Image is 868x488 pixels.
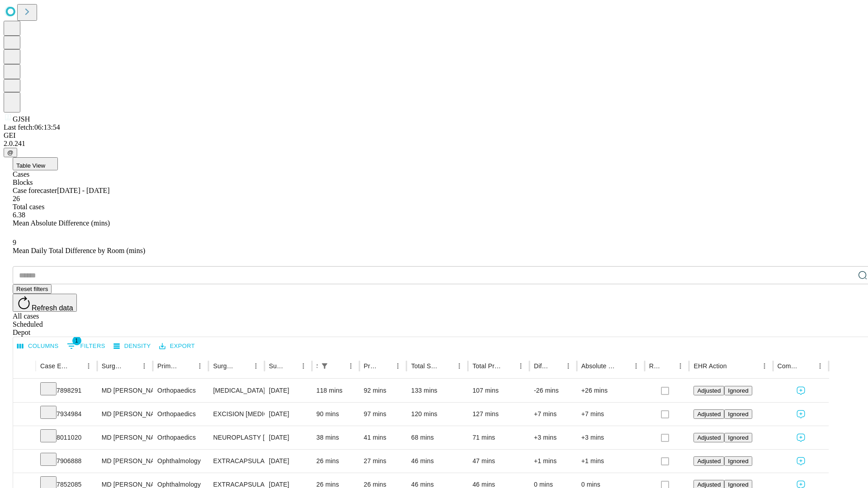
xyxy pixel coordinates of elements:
[693,386,724,395] button: Adjusted
[697,481,721,488] span: Adjusted
[102,426,148,449] div: MD [PERSON_NAME] [PERSON_NAME]
[534,450,572,473] div: +1 mins
[693,456,724,466] button: Adjusted
[693,433,724,442] button: Adjusted
[617,360,630,372] button: Sort
[318,360,331,372] button: Show filters
[102,450,148,473] div: MD [PERSON_NAME]
[237,360,250,372] button: Sort
[157,339,197,353] button: Export
[453,360,466,372] button: Menu
[40,426,93,449] div: 8011020
[13,294,77,312] button: Refresh data
[344,360,357,372] button: Menu
[581,426,640,449] div: +3 mins
[213,362,236,370] div: Surgery Name
[581,450,640,473] div: +1 mins
[138,360,151,372] button: Menu
[13,195,20,202] span: 26
[697,434,721,441] span: Adjusted
[13,239,16,246] span: 9
[102,403,148,426] div: MD [PERSON_NAME] [PERSON_NAME]
[364,379,402,402] div: 92 mins
[411,403,463,426] div: 120 mins
[411,450,463,473] div: 46 mins
[693,362,726,370] div: EHR Action
[697,458,721,465] span: Adjusted
[581,403,640,426] div: +7 mins
[534,362,548,370] div: Difference
[724,433,752,442] button: Ignored
[40,379,93,402] div: 7898291
[13,247,145,254] span: Mean Daily Total Difference by Room (mins)
[581,379,640,402] div: +26 mins
[472,426,525,449] div: 71 mins
[213,426,259,449] div: NEUROPLASTY [MEDICAL_DATA] AT [GEOGRAPHIC_DATA]
[32,304,73,312] span: Refresh data
[630,360,642,372] button: Menu
[674,360,687,372] button: Menu
[157,379,204,402] div: Orthopaedics
[332,360,344,372] button: Sort
[379,360,392,372] button: Sort
[15,339,61,353] button: Select columns
[18,454,31,469] button: Expand
[534,379,572,402] div: -26 mins
[13,157,58,170] button: Table View
[661,360,674,372] button: Sort
[472,450,525,473] div: 47 mins
[411,379,463,402] div: 133 mins
[4,123,60,131] span: Last fetch: 06:13:54
[514,360,527,372] button: Menu
[318,360,331,372] div: 1 active filter
[269,362,283,370] div: Surgery Date
[472,403,525,426] div: 127 mins
[364,450,402,473] div: 27 mins
[13,115,30,123] span: GJSH
[213,403,259,426] div: EXCISION [MEDICAL_DATA] WRIST
[13,203,44,211] span: Total cases
[562,360,575,372] button: Menu
[534,426,572,449] div: +3 mins
[801,360,814,372] button: Sort
[18,407,31,422] button: Expand
[697,387,721,394] span: Adjusted
[728,387,748,394] span: Ignored
[316,426,355,449] div: 38 mins
[728,360,741,372] button: Sort
[534,403,572,426] div: +7 mins
[728,458,748,465] span: Ignored
[269,403,307,426] div: [DATE]
[125,360,138,372] button: Sort
[316,450,355,473] div: 26 mins
[472,362,501,370] div: Total Predicted Duration
[411,426,463,449] div: 68 mins
[364,362,378,370] div: Predicted In Room Duration
[4,131,864,140] div: GEI
[213,450,259,473] div: EXTRACAPSULAR CATARACT REMOVAL WITH [MEDICAL_DATA]
[16,286,48,292] span: Reset filters
[4,140,864,148] div: 2.0.241
[18,383,31,399] button: Expand
[269,379,307,402] div: [DATE]
[728,434,748,441] span: Ignored
[284,360,297,372] button: Sort
[549,360,562,372] button: Sort
[778,362,800,370] div: Comments
[157,403,204,426] div: Orthopaedics
[364,403,402,426] div: 97 mins
[13,187,57,194] span: Case forecaster
[157,362,180,370] div: Primary Service
[316,379,355,402] div: 118 mins
[649,362,661,370] div: Resolved in EHR
[4,148,17,157] button: @
[157,426,204,449] div: Orthopaedics
[102,362,124,370] div: Surgeon Name
[13,284,52,294] button: Reset filters
[269,450,307,473] div: [DATE]
[250,360,262,372] button: Menu
[297,360,310,372] button: Menu
[364,426,402,449] div: 41 mins
[72,336,81,345] span: 1
[581,362,616,370] div: Absolute Difference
